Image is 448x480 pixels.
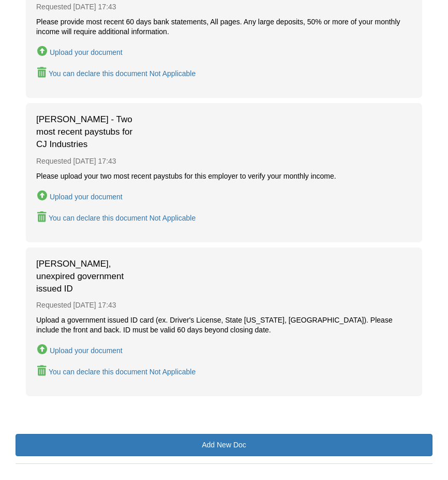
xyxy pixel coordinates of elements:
[49,69,196,78] div: You can declare this document Not Applicable
[36,315,412,335] div: Upload a government issued ID card (ex. Driver's License, State [US_STATE], [GEOGRAPHIC_DATA]). P...
[50,48,123,56] div: Upload your document
[36,342,124,357] button: Upload Sarah Newman - Valid, unexpired government issued ID
[16,434,432,456] a: Add New Doc
[36,44,124,59] button: Upload Sarah Newman - Most recent 60 days account statements, All pages, showing enough funds to ...
[49,214,196,222] div: You can declare this document Not Applicable
[36,211,197,225] button: Declare Sarah Newman - Two most recent paystubs for CJ Industries not applicable
[49,368,196,376] div: You can declare this document Not Applicable
[50,193,123,201] div: Upload your document
[36,151,412,171] div: Requested [DATE] 17:43
[36,365,197,379] button: Declare Sarah Newman - Valid, unexpired government issued ID not applicable
[50,346,123,355] div: Upload your document
[36,258,140,296] span: [PERSON_NAME], unexpired government issued ID
[36,171,412,181] div: Please upload your two most recent paystubs for this employer to verify your monthly income.
[36,113,140,151] span: [PERSON_NAME] - Two most recent paystubs for CJ Industries
[36,188,124,203] button: Upload Sarah Newman - Two most recent paystubs for CJ Industries
[36,17,412,37] div: Please provide most recent 60 days bank statements, All pages. Any large deposits, 50% or more of...
[36,66,197,80] button: Declare Sarah Newman - Most recent 60 days account statements, All pages, showing enough funds to...
[36,295,412,315] div: Requested [DATE] 17:43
